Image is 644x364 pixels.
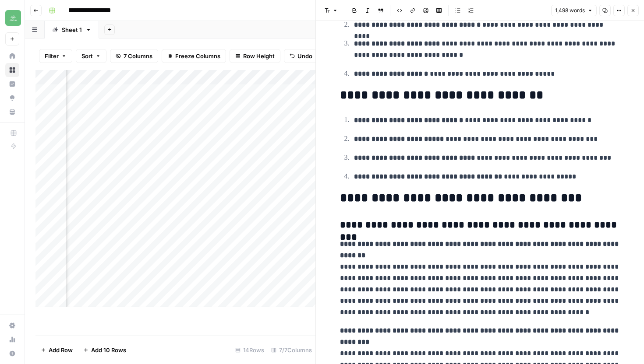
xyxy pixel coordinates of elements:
button: Freeze Columns [162,49,226,63]
button: Filter [39,49,72,63]
span: 1,498 words [555,7,585,14]
button: Add Row [35,343,78,357]
img: Distru Logo [5,10,21,26]
button: Workspace: Distru [5,7,19,29]
span: Row Height [243,52,275,60]
span: 7 Columns [124,52,152,60]
span: Filter [45,52,59,60]
a: Settings [5,318,19,332]
div: 14 Rows [232,343,268,357]
div: Sheet 1 [62,25,82,34]
a: Your Data [5,105,19,119]
span: Add 10 Rows [91,346,126,354]
button: Help + Support [5,346,19,360]
button: Undo [284,49,318,63]
a: Opportunities [5,91,19,105]
span: Sort [81,52,93,60]
span: Undo [297,52,312,60]
button: Add 10 Rows [78,343,131,357]
a: Sheet 1 [45,21,99,38]
span: Freeze Columns [175,52,220,60]
a: Usage [5,332,19,346]
a: Browse [5,63,19,77]
button: 1,498 words [551,5,597,16]
span: Add Row [49,346,73,354]
a: Home [5,49,19,63]
a: Insights [5,77,19,91]
button: Sort [76,49,106,63]
div: 7/7 Columns [268,343,315,357]
button: Row Height [230,49,280,63]
button: 7 Columns [110,49,158,63]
